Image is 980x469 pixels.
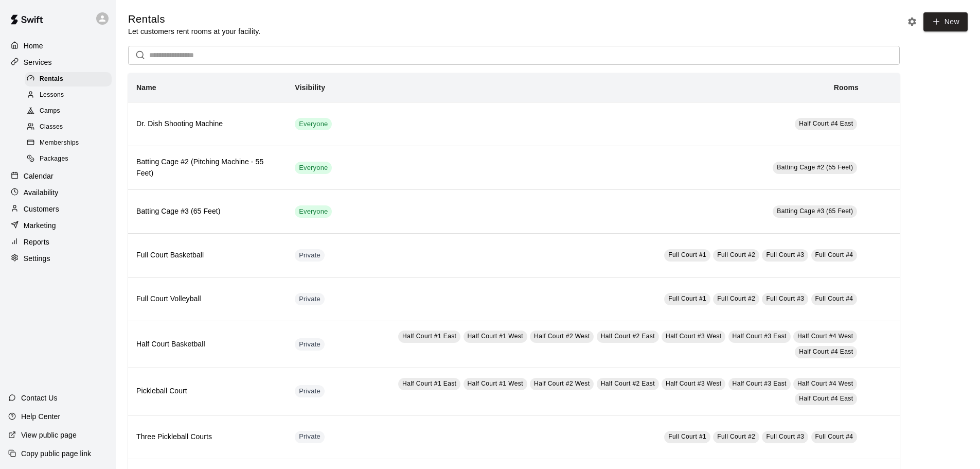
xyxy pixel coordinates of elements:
[8,55,108,70] a: Services
[24,237,49,247] p: Reports
[295,118,332,130] div: This service is visible to all of your customers
[128,26,260,37] p: Let customers rent rooms at your facility.
[923,12,968,31] a: New
[295,83,325,92] b: Visibility
[8,251,108,266] a: Settings
[128,12,260,26] h5: Rentals
[25,87,116,103] a: Lessons
[601,380,655,387] span: Half Court #2 East
[40,122,63,132] span: Classes
[534,380,590,387] span: Half Court #2 West
[799,348,853,355] span: Half Court #4 East
[8,201,108,217] a: Customers
[24,57,52,67] p: Services
[295,340,325,350] span: Private
[25,136,112,150] div: Memberships
[295,338,325,351] div: This service is hidden, and can only be accessed via a direct link
[8,168,108,184] a: Calendar
[733,333,787,340] span: Half Court #3 East
[40,90,64,100] span: Lessons
[8,38,108,54] a: Home
[402,333,456,340] span: Half Court #1 East
[797,380,853,387] span: Half Court #4 West
[601,333,655,340] span: Half Court #2 East
[402,380,456,387] span: Half Court #1 East
[24,41,43,51] p: Home
[24,220,56,231] p: Marketing
[815,251,853,258] span: Full Court #4
[666,333,721,340] span: Half Court #3 West
[136,118,278,130] h6: Dr. Dish Shooting Machine
[24,171,54,181] p: Calendar
[8,218,108,233] a: Marketing
[136,431,278,443] h6: Three Pickleball Courts
[534,333,590,340] span: Half Court #2 West
[295,249,325,262] div: This service is hidden, and can only be accessed via a direct link
[717,433,755,440] span: Full Court #2
[295,251,325,260] span: Private
[295,431,325,443] div: This service is hidden, and can only be accessed via a direct link
[733,380,787,387] span: Half Court #3 East
[668,433,706,440] span: Full Court #1
[468,333,523,340] span: Half Court #1 West
[717,251,755,258] span: Full Court #2
[295,207,332,217] span: Everyone
[21,448,91,459] p: Copy public page link
[24,253,50,264] p: Settings
[21,430,77,440] p: View public page
[40,138,79,148] span: Memberships
[25,71,116,87] a: Rentals
[136,250,278,261] h6: Full Court Basketball
[24,187,59,198] p: Availability
[40,154,68,164] span: Packages
[136,339,278,350] h6: Half Court Basketball
[21,393,58,403] p: Contact Us
[668,251,706,258] span: Full Court #1
[666,380,721,387] span: Half Court #3 West
[25,104,112,118] div: Camps
[136,293,278,305] h6: Full Court Volleyball
[295,205,332,218] div: This service is visible to all of your customers
[136,157,278,179] h6: Batting Cage #2 (Pitching Machine - 55 Feet)
[815,433,853,440] span: Full Court #4
[25,88,112,102] div: Lessons
[777,207,853,215] span: Batting Cage #3 (65 Feet)
[25,103,116,119] a: Camps
[40,106,60,116] span: Camps
[25,120,112,134] div: Classes
[25,135,116,151] a: Memberships
[295,294,325,304] span: Private
[136,83,156,92] b: Name
[295,387,325,396] span: Private
[766,295,804,302] span: Full Court #3
[468,380,523,387] span: Half Court #1 West
[799,395,853,402] span: Half Court #4 East
[295,163,332,173] span: Everyone
[295,293,325,305] div: This service is hidden, and can only be accessed via a direct link
[815,295,853,302] span: Full Court #4
[766,251,804,258] span: Full Court #3
[25,151,116,167] a: Packages
[295,385,325,397] div: This service is hidden, and can only be accessed via a direct link
[904,14,920,29] button: Rental settings
[8,185,108,200] a: Availability
[766,433,804,440] span: Full Court #3
[8,234,108,250] a: Reports
[40,74,63,84] span: Rentals
[668,295,706,302] span: Full Court #1
[797,333,853,340] span: Half Court #4 West
[25,152,112,166] div: Packages
[25,119,116,135] a: Classes
[777,164,853,171] span: Batting Cage #2 (55 Feet)
[136,386,278,397] h6: Pickleball Court
[717,295,755,302] span: Full Court #2
[25,72,112,86] div: Rentals
[799,120,853,127] span: Half Court #4 East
